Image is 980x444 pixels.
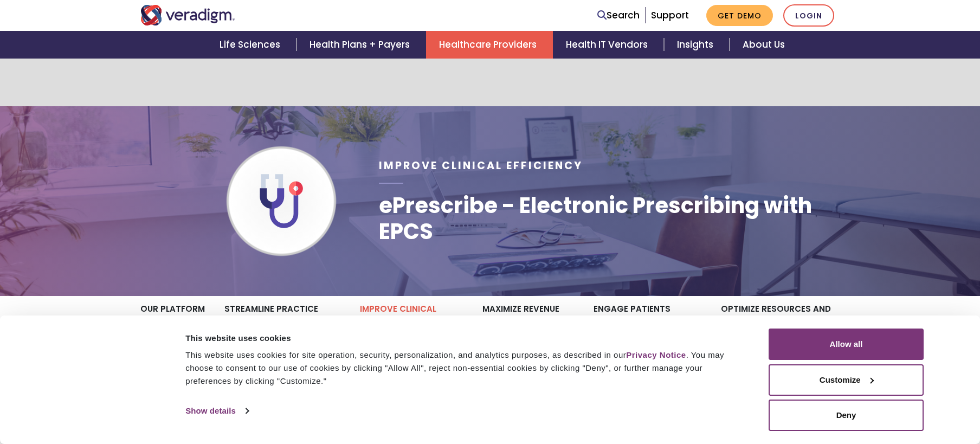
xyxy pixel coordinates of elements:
[296,31,426,59] a: Health Plans + Payers
[185,349,744,388] div: This website uses cookies for site operation, security, personalization, and analytics purposes, ...
[651,9,689,22] a: Support
[553,31,664,59] a: Health IT Vendors
[597,8,640,23] a: Search
[769,364,924,396] button: Customize
[140,5,235,25] img: Veradigm logo
[185,403,248,419] a: Show details
[664,31,730,59] a: Insights
[626,350,686,359] a: Privacy Notice
[783,4,834,27] a: Login
[426,31,553,59] a: Healthcare Providers
[207,31,296,59] a: Life Sciences
[769,400,924,431] button: Deny
[769,329,924,360] button: Allow all
[379,158,583,173] span: Improve Clinical Efficiency
[706,5,773,26] a: Get Demo
[730,31,798,59] a: About Us
[185,332,744,345] div: This website uses cookies
[379,192,840,244] h1: ePrescribe - Electronic Prescribing with EPCS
